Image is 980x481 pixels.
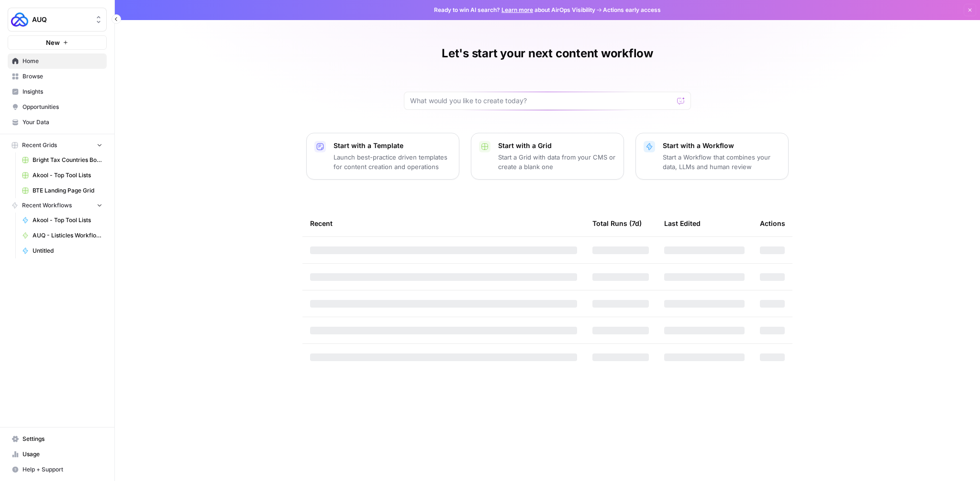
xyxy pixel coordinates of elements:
[22,450,102,459] span: Usage
[22,72,102,81] span: Browse
[442,46,653,61] h1: Let's start your next content workflow
[8,99,107,115] a: Opportunities
[22,435,102,443] span: Settings
[22,87,102,96] span: Insights
[8,462,107,477] button: Help + Support
[760,210,785,236] div: Actions
[498,141,616,150] p: Start with a Grid
[635,133,789,180] button: Start with a WorkflowStart a Workflow that combines your data, LLMs and human review
[22,103,102,111] span: Opportunities
[8,35,107,50] button: New
[22,57,102,65] span: Home
[33,216,102,224] span: Akool - Top Tool Lists
[663,141,780,150] p: Start with a Workflow
[434,6,595,14] span: Ready to win AI search? about AirOps Visibility
[664,210,701,236] div: Last Edited
[498,152,616,171] p: Start a Grid with data from your CMS or create a blank one
[22,465,102,474] span: Help + Support
[334,141,451,150] p: Start with a Template
[334,152,451,171] p: Launch best-practice driven templates for content creation and operations
[33,246,102,255] span: Untitled
[8,431,107,447] a: Settings
[18,243,107,258] a: Untitled
[22,201,72,210] span: Recent Workflows
[18,152,107,168] a: Bright Tax Countries Bottom Tier Grid
[8,53,107,69] a: Home
[592,210,642,236] div: Total Runs (7d)
[18,183,107,198] a: BTE Landing Page Grid
[18,213,107,228] a: Akool - Top Tool Lists
[501,6,533,13] a: Learn more
[22,141,57,150] span: Recent Grids
[8,69,107,84] a: Browse
[8,138,107,152] button: Recent Grids
[46,38,60,47] span: New
[310,210,577,236] div: Recent
[33,171,102,180] span: Akool - Top Tool Lists
[663,152,780,171] p: Start a Workflow that combines your data, LLMs and human review
[8,8,107,32] button: Workspace: AUQ
[33,186,102,195] span: BTE Landing Page Grid
[8,198,107,213] button: Recent Workflows
[410,96,673,106] input: What would you like to create today?
[33,231,102,240] span: AUQ - Listicles Workflow #3
[8,84,107,99] a: Insights
[18,228,107,243] a: AUQ - Listicles Workflow #3
[306,133,459,180] button: Start with a TemplateLaunch best-practice driven templates for content creation and operations
[8,447,107,462] a: Usage
[18,168,107,183] a: Akool - Top Tool Lists
[11,11,28,28] img: AUQ Logo
[603,6,661,14] span: Actions early access
[8,115,107,130] a: Your Data
[22,118,102,127] span: Your Data
[471,133,624,180] button: Start with a GridStart a Grid with data from your CMS or create a blank one
[32,15,90,24] span: AUQ
[33,156,102,164] span: Bright Tax Countries Bottom Tier Grid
